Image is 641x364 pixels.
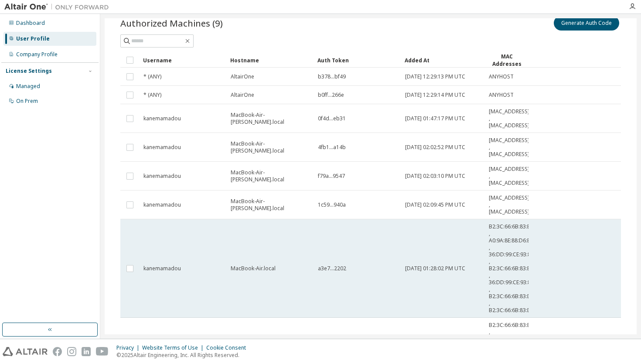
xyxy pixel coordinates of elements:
[489,194,529,215] span: [MAC_ADDRESS] , [MAC_ADDRESS]
[143,115,181,122] span: kanemamadou
[488,53,525,68] div: MAC Addresses
[96,347,109,356] img: youtube.svg
[53,347,62,356] img: facebook.svg
[231,112,310,126] span: MacBook-Air-[PERSON_NAME].local
[143,53,223,67] div: Username
[489,137,529,158] span: [MAC_ADDRESS] , [MAC_ADDRESS]
[143,73,161,80] span: * (ANY)
[82,347,91,356] img: linkedin.svg
[231,92,254,99] span: AltairOne
[405,73,465,80] span: [DATE] 12:29:13 PM UTC
[16,98,38,105] div: On Prem
[16,51,58,58] div: Company Profile
[143,173,181,180] span: kanemamadou
[405,53,481,67] div: Added At
[67,347,76,356] img: instagram.svg
[405,173,465,180] span: [DATE] 02:03:10 PM UTC
[318,201,346,208] span: 1c59...940a
[3,347,48,356] img: altair_logo.svg
[318,173,345,180] span: f79a...9547
[318,73,346,80] span: b378...bf49
[143,144,181,151] span: kanemamadou
[206,344,251,351] div: Cookie Consent
[16,83,40,90] div: Managed
[318,115,346,122] span: 0f4d...eb31
[318,144,346,151] span: 4fb1...a14b
[116,344,142,351] div: Privacy
[143,201,181,208] span: kanemamadou
[489,73,514,80] span: ANYHOST
[231,198,310,212] span: MacBook-Air-[PERSON_NAME].local
[318,92,344,99] span: b0ff...266e
[16,20,45,27] div: Dashboard
[230,53,310,67] div: Hostname
[317,53,398,67] div: Auth Token
[489,166,529,187] span: [MAC_ADDRESS] , [MAC_ADDRESS]
[231,169,310,183] span: MacBook-Air-[PERSON_NAME].local
[6,68,52,75] div: License Settings
[143,92,161,99] span: * (ANY)
[4,3,113,11] img: Altair One
[405,265,465,272] span: [DATE] 01:28:02 PM UTC
[143,265,181,272] span: kanemamadou
[405,92,465,99] span: [DATE] 12:29:14 PM UTC
[489,223,535,314] span: B2:3C:66:6B:83:BA , A0:9A:8E:88:D6:B4 , 36:DD:99:CE:93:84 , B2:3C:66:6B:83:B9 , 36:DD:99:CE:93:80...
[405,201,465,208] span: [DATE] 02:09:45 PM UTC
[489,108,529,129] span: [MAC_ADDRESS] , [MAC_ADDRESS]
[405,144,465,151] span: [DATE] 02:02:52 PM UTC
[231,73,254,80] span: AltairOne
[405,115,465,122] span: [DATE] 01:47:17 PM UTC
[120,17,223,29] span: Authorized Machines (9)
[142,344,206,351] div: Website Terms of Use
[318,265,346,272] span: a3e7...2202
[231,140,310,154] span: MacBook-Air-[PERSON_NAME].local
[489,92,514,99] span: ANYHOST
[116,351,251,359] p: © 2025 Altair Engineering, Inc. All Rights Reserved.
[231,265,276,272] span: MacBook-Air.local
[16,35,50,42] div: User Profile
[554,16,619,31] button: Generate Auth Code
